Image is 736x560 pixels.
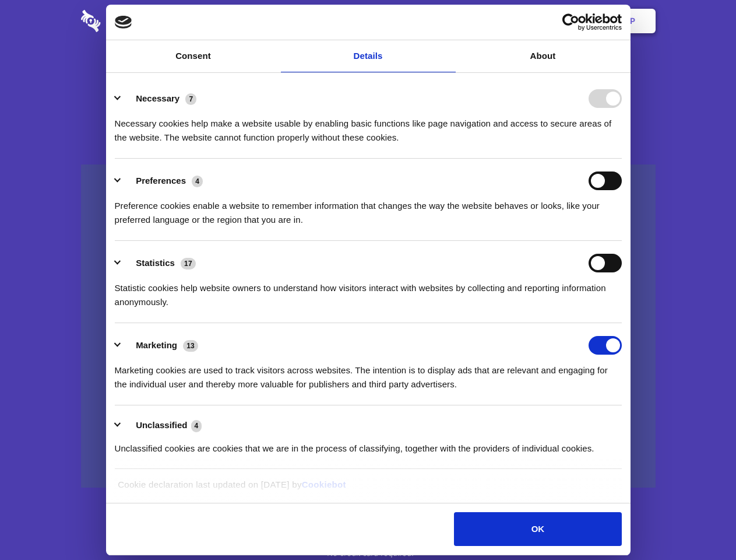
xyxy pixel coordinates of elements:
a: Consent [106,40,281,72]
span: 4 [192,176,203,187]
button: Unclassified (4) [115,418,209,433]
div: Cookie declaration last updated on [DATE] by [109,478,627,501]
div: Preference cookies enable a website to remember information that changes the way the website beha... [115,190,622,227]
button: Statistics (17) [115,254,203,272]
a: Usercentrics Cookiebot - opens in a new window [520,13,622,31]
span: 7 [185,93,196,105]
div: Statistic cookies help website owners to understand how visitors interact with websites by collec... [115,272,622,309]
span: 4 [191,420,202,432]
span: 17 [181,258,196,269]
div: Unclassified cookies are cookies that we are in the process of classifying, together with the pro... [115,433,622,456]
label: Necessary [136,93,179,103]
a: Contact [473,3,526,39]
a: Wistia video thumbnail [81,164,656,488]
div: Necessary cookies help make a website usable by enabling basic functions like page navigation and... [115,108,622,145]
img: logo-wordmark-white-trans-d4663122ce5f474addd5e946df7df03e33cb6a1c49d2221995e7729f52c070b2.svg [81,10,181,32]
button: OK [454,512,621,546]
div: Marketing cookies are used to track visitors across websites. The intention is to display ads tha... [115,355,622,391]
a: Details [281,40,456,72]
label: Statistics [136,258,175,268]
h4: Auto-redaction of sensitive data, encrypted data sharing and self-destructing private chats. Shar... [81,106,656,145]
a: Pricing [342,3,393,39]
label: Marketing [136,340,177,350]
a: About [456,40,631,72]
button: Marketing (13) [115,336,206,355]
a: Login [529,3,579,39]
span: 13 [183,340,198,352]
h1: Eliminate Slack Data Loss. [81,52,656,94]
button: Preferences (4) [115,171,210,190]
label: Preferences [136,176,186,185]
a: Cookiebot [302,480,346,489]
img: logo [115,16,132,29]
button: Necessary (7) [115,89,204,108]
